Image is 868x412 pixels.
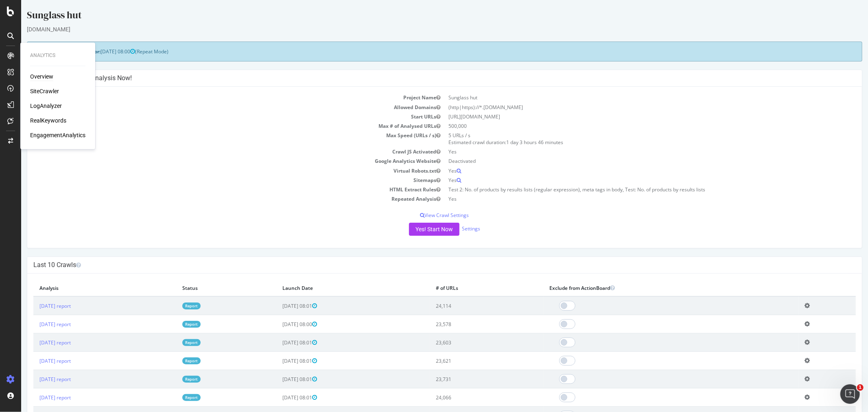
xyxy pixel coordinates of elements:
th: Launch Date [255,280,409,296]
button: Yes! Start Now [388,223,438,236]
a: Report [161,339,179,346]
td: 24,066 [409,388,522,407]
a: Report [161,394,179,401]
a: Overview [30,73,53,81]
th: Exclude from ActionBoard [522,280,777,296]
iframe: Intercom live chat [840,384,860,404]
a: Settings [441,225,459,232]
td: Allowed Domains [12,103,424,112]
a: LogAnalyzer [30,102,62,110]
a: Report [161,357,179,364]
span: 1 [857,384,864,391]
div: (Repeat Mode) [6,42,841,61]
a: [DATE] report [18,339,50,346]
a: Report [161,321,179,328]
h4: Last 10 Crawls [12,261,835,269]
td: Project Name [12,93,424,102]
a: Report [161,302,179,309]
td: Virtual Robots.txt [12,166,424,175]
td: Yes [424,175,835,185]
td: 5 URLs / s Estimated crawl duration: [424,131,835,147]
td: Yes [424,166,835,175]
td: Max # of Analysed URLs [12,121,424,131]
td: Repeated Analysis [12,194,424,204]
a: [DATE] report [18,394,50,401]
a: RealKeywords [30,117,66,125]
a: [DATE] report [18,357,50,364]
td: Yes [424,194,835,204]
h4: Configure your New Analysis Now! [12,74,835,82]
a: EngagementAnalytics [30,131,85,140]
div: [DOMAIN_NAME] [6,25,841,33]
td: Crawl JS Activated [12,147,424,156]
th: # of URLs [409,280,522,296]
span: [DATE] 08:01 [261,357,296,364]
div: Sunglass hut [6,8,841,25]
span: [DATE] 08:01 [261,394,296,401]
td: 23,578 [409,315,522,333]
p: View Crawl Settings [12,212,835,219]
a: [DATE] report [18,321,50,328]
th: Status [155,280,255,296]
a: [DATE] report [18,302,50,309]
td: Start URLs [12,112,424,121]
a: Report [161,376,179,383]
span: 1 day 3 hours 46 minutes [485,139,542,146]
span: [DATE] 08:00 [261,321,296,328]
td: 23,603 [409,333,522,352]
span: [DATE] 08:00 [79,48,114,55]
td: (http|https)://*.[DOMAIN_NAME] [424,103,835,112]
td: 24,114 [409,296,522,315]
span: [DATE] 08:01 [261,376,296,383]
td: Test 2: No. of products by results lists (regular expression), meta tags in body, Test: No. of pr... [424,185,835,194]
a: SiteCrawler [30,88,59,96]
td: 500,000 [424,121,835,131]
td: 23,731 [409,370,522,388]
div: Analytics [30,52,85,59]
td: Sunglass hut [424,93,835,102]
a: [DATE] report [18,376,50,383]
strong: Next Launch Scheduled for: [12,48,79,55]
span: [DATE] 08:01 [261,302,296,309]
td: Google Analytics Website [12,156,424,166]
td: Max Speed (URLs / s) [12,131,424,147]
th: Analysis [12,280,155,296]
td: Yes [424,147,835,156]
td: Sitemaps [12,175,424,185]
td: HTML Extract Rules [12,185,424,194]
td: [URL][DOMAIN_NAME] [424,112,835,121]
td: 23,621 [409,352,522,370]
span: [DATE] 08:01 [261,339,296,346]
td: Deactivated [424,156,835,166]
